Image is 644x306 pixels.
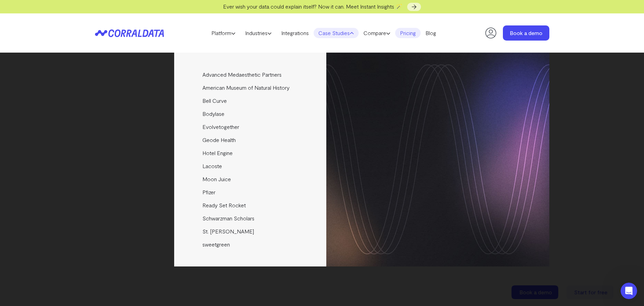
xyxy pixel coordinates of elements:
span: Ever wish your data could explain itself? Now it can. Meet Instant Insights 🪄 [223,3,402,10]
a: Pfizer [174,186,327,199]
a: Schwarzman Scholars [174,212,327,225]
a: Evolvetogether [174,120,327,133]
a: Geode Health [174,133,327,146]
a: Advanced Medaesthetic Partners [174,68,327,81]
a: Lacoste [174,160,327,173]
a: Compare [359,28,395,38]
a: Book a demo [503,25,549,41]
iframe: Intercom live chat [621,283,637,299]
a: Hotel Engine [174,146,327,160]
a: St. [PERSON_NAME] [174,225,327,238]
a: Bodylase [174,107,327,120]
a: Platform [207,28,240,38]
a: American Museum of Natural History [174,81,327,94]
a: Case Studies [314,28,359,38]
a: Ready Set Rocket [174,199,327,212]
a: Bell Curve [174,94,327,107]
a: sweetgreen [174,238,327,251]
a: Moon Juice [174,173,327,186]
a: Blog [421,28,441,38]
a: Industries [240,28,276,38]
a: Integrations [276,28,314,38]
a: Pricing [395,28,421,38]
